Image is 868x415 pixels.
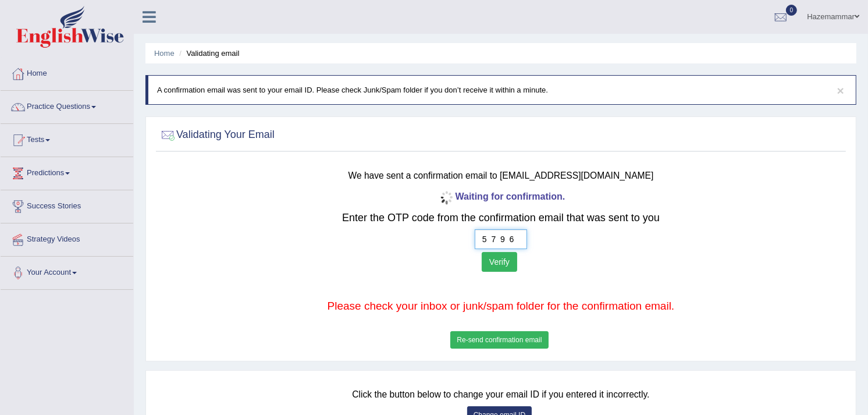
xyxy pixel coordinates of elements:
[217,298,785,314] p: Please check your inbox or junk/spam folder for the confirmation email.
[352,389,649,399] small: Click the button below to change your email ID if you entered it incorrectly.
[145,75,856,105] div: A confirmation email was sent to your email ID. Please check Junk/Spam folder if you don’t receiv...
[1,58,133,87] a: Home
[450,331,548,349] button: Re-send confirmation email
[437,188,456,207] img: icon-progress-circle-small.gif
[1,224,133,253] a: Strategy Videos
[786,5,798,16] span: 0
[1,190,133,219] a: Success Stories
[437,191,565,201] b: Waiting for confirmation.
[217,212,785,224] h2: Enter the OTP code from the confirmation email that was sent to you
[159,126,275,144] h2: Validating Your Email
[1,157,133,186] a: Predictions
[482,252,517,272] button: Verify
[1,124,133,153] a: Tests
[1,257,133,286] a: Your Account
[348,171,654,180] small: We have sent a confirmation email to [EMAIL_ADDRESS][DOMAIN_NAME]
[176,48,239,59] li: Validating email
[837,84,844,97] button: ×
[1,91,133,120] a: Practice Questions
[154,49,175,58] a: Home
